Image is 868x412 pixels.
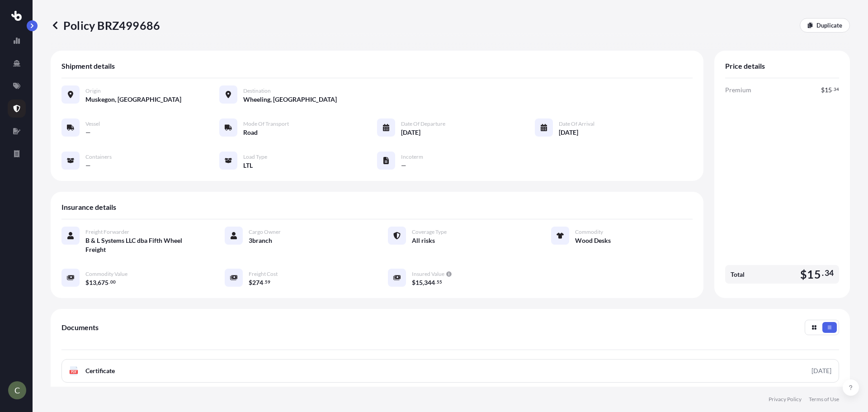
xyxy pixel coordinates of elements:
span: 55 [437,280,442,284]
span: 15 [415,279,423,286]
p: Policy BRZ499686 [51,18,160,33]
span: Load Type [243,153,267,161]
span: . [264,280,264,284]
span: Documents [61,323,99,332]
span: $ [800,269,807,280]
span: 34 [834,88,839,91]
span: $ [821,87,825,93]
span: Commodity [575,228,603,236]
span: Road [243,128,258,137]
span: [DATE] [401,128,420,137]
span: 15 [825,87,832,93]
span: C [14,386,20,395]
span: Containers [85,153,112,161]
text: PDF [71,370,77,374]
span: [DATE] [559,128,578,137]
span: — [401,161,406,170]
span: Freight Forwarder [85,228,129,236]
span: 675 [98,279,108,286]
span: $ [412,279,415,286]
span: Destination [243,87,271,95]
span: 3branch [249,236,272,245]
span: 59 [265,280,270,284]
span: Vessel [85,120,100,128]
span: 13 [89,279,96,286]
span: 15 [807,269,821,280]
span: All risks [412,236,435,245]
a: Duplicate [800,18,850,33]
span: . [832,88,833,91]
span: Premium [725,85,751,95]
span: Wood Desks [575,236,611,245]
span: Muskegon, [GEOGRAPHIC_DATA] [85,95,181,104]
p: Duplicate [816,21,842,30]
span: Date of Arrival [559,120,594,128]
a: Terms of Use [809,396,839,403]
span: — [85,128,91,137]
span: Insured Value [412,270,444,278]
a: Privacy Policy [769,396,802,403]
span: 344 [424,279,435,286]
div: [DATE] [811,366,831,375]
span: LTL [243,161,253,170]
span: Coverage Type [412,228,447,236]
span: Certificate [85,366,115,375]
span: Wheeling, [GEOGRAPHIC_DATA] [243,95,337,104]
span: Date of Departure [401,120,445,128]
a: PDFCertificate[DATE] [61,359,839,383]
span: Price details [725,62,765,71]
span: Cargo Owner [249,228,281,236]
span: 00 [110,280,116,284]
span: $ [85,279,89,286]
span: Origin [85,87,101,95]
span: Freight Cost [249,270,278,278]
span: Commodity Value [85,270,127,278]
span: — [85,161,91,170]
span: $ [249,279,252,286]
span: Mode of Transport [243,120,289,128]
span: 34 [825,270,834,276]
span: Shipment details [61,62,115,71]
span: 274 [252,279,263,286]
span: Insurance details [61,203,116,212]
span: , [423,279,424,286]
span: , [96,279,98,286]
span: . [822,270,824,276]
span: B & L Systems LLC dba Fifth Wheel Freight [85,236,203,254]
span: . [435,280,436,284]
span: Total [731,270,745,279]
span: Incoterm [401,153,423,161]
span: . [109,280,110,284]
